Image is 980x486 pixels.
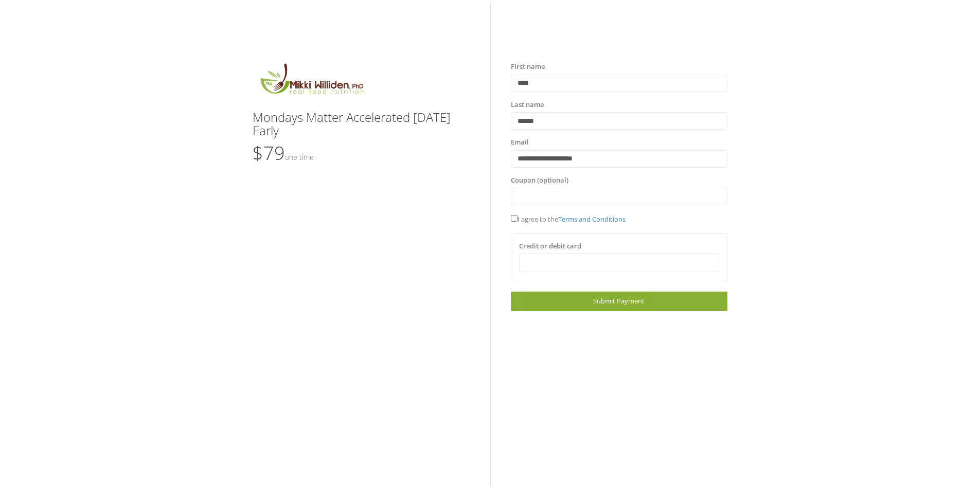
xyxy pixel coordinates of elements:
label: Last name [511,100,544,110]
label: First name [511,62,545,72]
span: $79 [253,140,314,166]
img: MikkiLogoMain.png [253,62,370,100]
label: Coupon (optional) [511,175,568,186]
label: Credit or debit card [519,241,581,251]
label: Email [511,137,529,148]
a: Submit Payment [511,292,727,311]
span: Submit Payment [593,296,645,305]
a: Terms and Conditions [558,214,626,224]
h3: Mondays Matter Accelerated [DATE] Early [253,111,469,138]
iframe: Secure card payment input frame [526,259,712,267]
span: I agree to the [511,214,626,224]
small: One time [285,152,314,162]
